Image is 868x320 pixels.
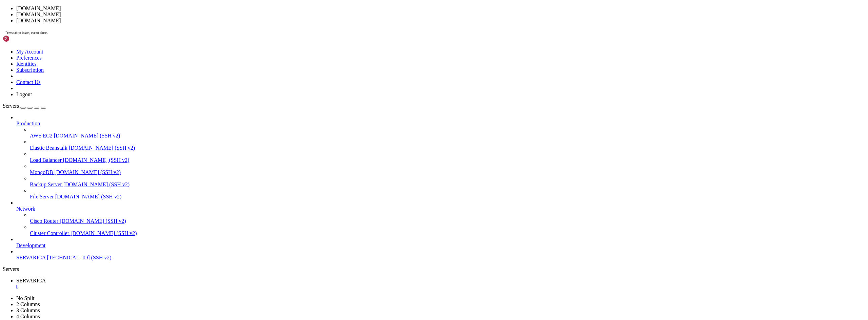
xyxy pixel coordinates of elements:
[3,14,111,20] span: █████████ ███████ █████████
[16,91,32,97] a: Logout
[3,129,5,135] span: >
[71,230,137,236] span: [DOMAIN_NAME] (SSH v2)
[30,175,865,188] li: Backup Server [DOMAIN_NAME] (SSH v2)
[3,26,84,31] span: ███ ███ ███ ███
[30,145,67,151] span: Elastic Beanstalk
[16,278,865,290] a: SERVARICA
[30,224,865,236] li: Cluster Controller [DOMAIN_NAME] (SSH v2)
[16,242,45,248] span: Development
[11,129,14,135] span: i
[30,182,865,188] a: Backup Server [DOMAIN_NAME] (SSH v2)
[16,12,865,18] li: [DOMAIN_NAME]
[30,139,865,151] li: Elastic Beanstalk [DOMAIN_NAME] (SSH v2)
[16,284,865,290] a: 
[3,83,114,89] span: de infringir os direitos autorais da ZDG.
[3,106,90,112] span: © COMUNIDADE ZDG - [DOMAIN_NAME]
[30,194,865,200] a: File Server [DOMAIN_NAME] (SSH v2)
[16,307,40,313] a: 3 Columns
[69,145,135,151] span: [DOMAIN_NAME] (SSH v2)
[16,255,45,260] span: SERVARICA
[3,78,133,83] span: do código penal que descreve a conduta criminosa
[17,129,20,135] div: (5, 22)
[30,169,53,175] span: MongoDB
[3,43,111,48] span: █████████ ███████ █████████
[30,133,53,138] span: AWS EC2
[16,295,35,301] a: No Split
[16,200,865,236] li: Network
[30,157,865,163] a: Load Balancer [DOMAIN_NAME] (SSH v2)
[3,266,865,272] div: Servers
[30,127,865,139] li: AWS EC2 [DOMAIN_NAME] (SSH v2)
[30,188,865,200] li: File Server [DOMAIN_NAME] (SSH v2)
[63,157,130,163] span: [DOMAIN_NAME] (SSH v2)
[16,249,865,261] li: SERVARICA [TECHNICAL_ID] (SSH v2)
[16,255,865,261] a: SERVARICA [TECHNICAL_ID] (SSH v2)
[3,20,79,25] span: ███ ███ ██ ███
[30,151,865,163] li: Load Balancer [DOMAIN_NAME] (SSH v2)
[30,163,865,175] li: MongoDB [DOMAIN_NAME] (SSH v2)
[5,118,11,124] span: 💻
[30,230,69,236] span: Cluster Controller
[5,31,47,35] span: Press tab to insert, esc to close.
[16,121,40,126] span: Production
[16,242,865,249] a: Development
[16,79,41,85] a: Contact Us
[3,35,42,42] img: Shellngn
[30,218,865,224] a: Cisco Router [DOMAIN_NAME] (SSH v2)
[3,72,127,77] span: sem autorização é crime previsto no artigo 184
[30,145,865,151] a: Elastic Beanstalk [DOMAIN_NAME] (SSH v2)
[16,301,40,307] a: 2 Columns
[16,18,865,24] li: [DOMAIN_NAME]
[60,218,126,224] span: [DOMAIN_NAME] (SSH v2)
[5,129,8,135] span: a
[3,95,68,100] span: PIRATEAR A ZPRO É CRIME.
[16,314,40,319] a: 4 Columns
[63,182,130,187] span: [DOMAIN_NAME] (SSH v2)
[16,55,42,61] a: Preferences
[16,114,865,200] li: Production
[30,157,62,163] span: Load Balancer
[3,66,125,71] span: Compartilhar, vender ou fornecer essa solução
[16,278,46,283] span: SERVARICA
[3,31,106,37] span: ███ ███ ███ ███ ████
[30,230,865,236] a: Cluster Controller [DOMAIN_NAME] (SSH v2)
[16,49,43,55] a: My Account
[8,129,11,135] span: p
[16,61,37,67] a: Identities
[16,206,865,212] a: Network
[3,103,46,109] a: Servers
[30,218,58,224] span: Cisco Router
[3,37,111,43] span: ███ ███ ██ ███ ██
[47,255,111,260] span: [TECHNICAL_ID] (SSH v2)
[3,103,19,109] span: Servers
[16,121,865,127] a: Production
[11,118,114,123] span: Digite o domínio da sua API (Backend):
[3,55,114,60] span: ESSE MATERIAL FAZ PARTE DO PASSAPORTE ZDG
[54,133,120,138] span: [DOMAIN_NAME] (SSH v2)
[30,194,54,199] span: File Server
[30,212,865,224] li: Cisco Router [DOMAIN_NAME] (SSH v2)
[30,182,62,187] span: Backup Server
[30,133,865,139] a: AWS EC2 [DOMAIN_NAME] (SSH v2)
[16,5,865,12] li: [DOMAIN_NAME]
[16,236,865,249] li: Development
[55,194,122,199] span: [DOMAIN_NAME] (SSH v2)
[30,169,865,175] a: MongoDB [DOMAIN_NAME] (SSH v2)
[16,67,44,73] a: Subscription
[16,206,35,212] span: Network
[54,169,121,175] span: [DOMAIN_NAME] (SSH v2)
